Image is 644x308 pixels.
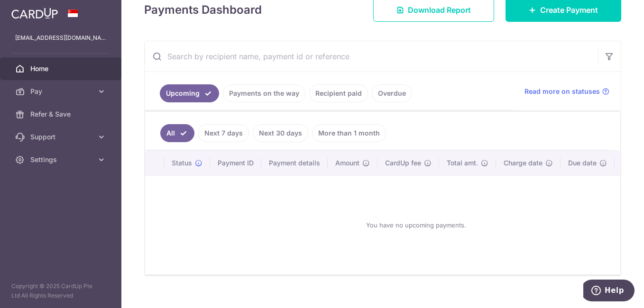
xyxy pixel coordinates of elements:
p: [EMAIL_ADDRESS][DOMAIN_NAME] [15,33,106,43]
a: Read more on statuses [524,87,609,96]
span: Download Report [408,4,471,16]
span: Due date [568,158,597,168]
span: Pay [30,87,93,96]
a: Upcoming [160,84,219,102]
span: Charge date [504,158,543,168]
span: Amount [335,158,359,168]
span: Home [30,64,93,73]
a: Payments on the way [223,84,305,102]
input: Search by recipient name, payment id or reference [145,41,598,72]
img: CardUp [11,8,58,19]
h4: Payments Dashboard [144,1,262,18]
a: All [160,124,194,142]
span: Total amt. [447,158,478,168]
a: Next 7 days [198,124,249,142]
span: CardUp fee [385,158,421,168]
span: Read more on statuses [524,87,600,96]
th: Payment details [261,151,328,175]
a: Recipient paid [309,84,368,102]
span: Refer & Save [30,109,93,119]
iframe: Opens a widget where you can find more information [583,280,635,303]
a: Next 30 days [253,124,308,142]
th: Payment ID [210,151,261,175]
span: Settings [30,155,93,164]
a: More than 1 month [312,124,386,142]
span: Status [172,158,192,168]
span: Support [30,132,93,142]
a: Overdue [372,84,412,102]
span: Create Payment [540,4,598,16]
